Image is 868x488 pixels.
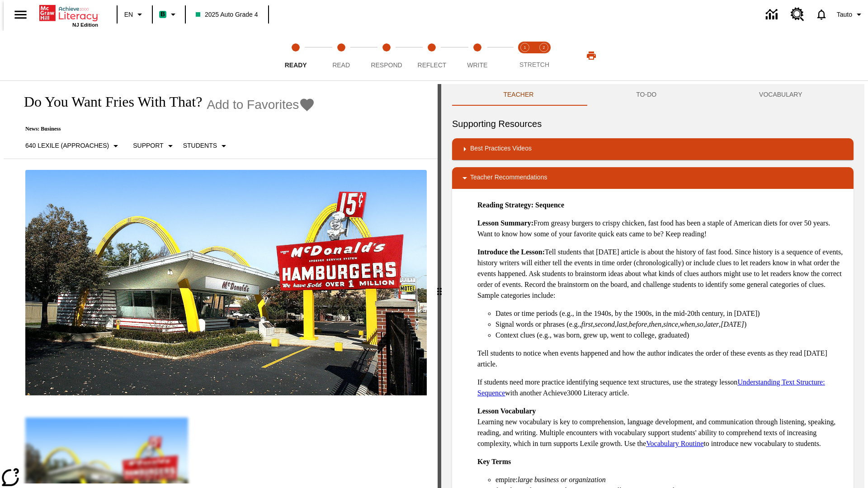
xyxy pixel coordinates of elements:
[7,1,34,28] button: Open side menu
[315,31,367,80] button: Read step 2 of 5
[406,31,458,80] button: Reflect step 4 of 5
[285,61,307,69] span: Ready
[495,330,846,341] li: Context clues (e.g., was born, grew up, went to college, graduated)
[477,247,846,301] p: Tell students that [DATE] article is about the history of fast food. Since history is a sequence ...
[452,138,854,160] div: Best Practices Videos
[495,308,846,319] li: Dates or time periods (e.g., in the 1940s, by the 1900s, in the mid-20th century, in [DATE])
[581,320,593,328] em: first
[721,320,744,328] em: [DATE]
[196,10,258,19] span: 2025 Auto Grade 4
[441,84,864,488] div: activity
[663,320,678,328] em: since
[156,6,182,23] button: Boost Class color is mint green. Change class color
[25,141,109,150] p: 640 Lexile (Approaches)
[332,61,350,69] span: Read
[708,84,854,106] button: VOCABULARY
[25,170,427,396] img: One of the first McDonald's stores, with the iconic red sign and golden arches.
[477,406,846,449] p: Learning new vocabulary is key to comprehension, language development, and communication through ...
[629,320,647,328] em: before
[697,320,703,328] em: so
[477,348,846,370] p: Tell students to notice when events happened and how the author indicates the order of these even...
[418,61,447,69] span: Reflect
[519,61,549,68] span: STRETCH
[133,141,163,150] p: Support
[72,22,98,28] span: NJ Edition
[705,320,719,328] em: later
[438,84,441,488] div: Press Enter or Spacebar and then press right and left arrow keys to move the slider
[477,248,545,256] strong: Introduce the Lesson:
[467,61,487,69] span: Write
[837,10,852,19] span: Tauto
[470,173,547,183] p: Teacher Recommendations
[577,47,606,64] button: Print
[531,31,557,80] button: Stretch Respond step 2 of 2
[207,97,315,113] button: Add to Favorites - Do You Want Fries With That?
[124,10,133,19] span: EN
[585,84,708,106] button: TO-DO
[269,31,322,80] button: Ready step 1 of 5
[810,3,833,26] a: Notifications
[470,144,532,155] p: Best Practices Videos
[360,31,413,80] button: Respond step 3 of 5
[477,201,533,209] strong: Reading Strategy:
[207,98,299,112] span: Add to Favorites
[535,201,564,209] strong: Sequence
[120,6,149,23] button: Language: EN, Select a language
[129,138,179,154] button: Scaffolds, Support
[179,138,233,154] button: Select Student
[22,138,125,154] button: Select Lexile, 640 Lexile (Approaches)
[833,6,868,23] button: Profile/Settings
[4,84,438,483] div: reading
[542,45,545,50] text: 2
[39,3,98,28] div: Home
[680,320,695,328] em: when
[371,61,402,69] span: Respond
[477,219,533,227] strong: Lesson Summary:
[785,2,810,27] a: Resource Center, Will open in new tab
[524,45,526,50] text: 1
[595,320,615,328] em: second
[518,476,606,483] em: large business or organization
[452,84,585,106] button: Teacher
[477,378,825,397] a: Understanding Text Structure: Sequence
[512,31,538,80] button: Stretch Read step 1 of 2
[14,94,202,110] h1: Do You Want Fries With That?
[452,84,854,106] div: Instructional Panel Tabs
[451,31,504,80] button: Write step 5 of 5
[452,117,854,131] h6: Supporting Resources
[495,474,846,485] li: empire:
[14,126,315,132] p: News: Business
[477,377,846,399] p: If students need more practice identifying sequence text structures, use the strategy lesson with...
[477,407,536,415] strong: Lesson Vocabulary
[477,218,846,239] p: From greasy burgers to crispy chicken, fast food has been a staple of American diets for over 50 ...
[452,167,854,189] div: Teacher Recommendations
[760,2,785,27] a: Data Center
[646,440,703,447] a: Vocabulary Routine
[160,9,165,20] span: B
[649,320,661,328] em: then
[477,458,511,465] strong: Key Terms
[617,320,627,328] em: last
[183,141,217,150] p: Students
[495,319,846,330] li: Signal words or phrases (e.g., , , , , , , , , , )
